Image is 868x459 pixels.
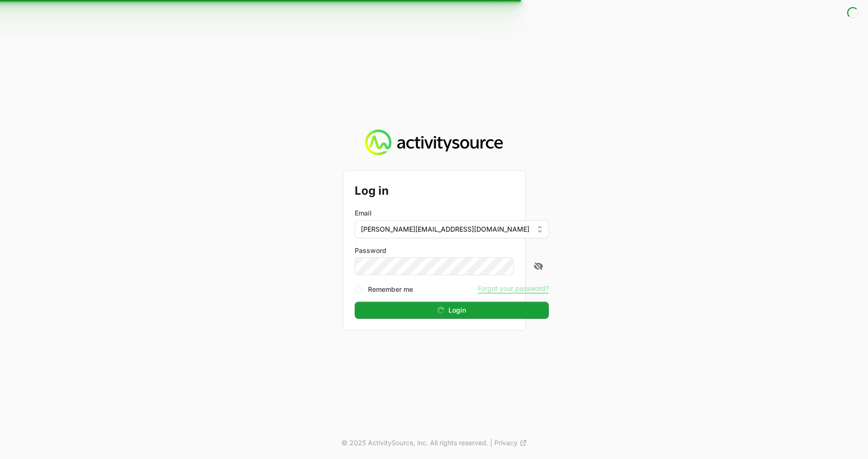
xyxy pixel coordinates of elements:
span: Login [448,305,466,316]
img: Activity Source [365,129,503,156]
span: | [490,438,492,448]
a: Privacy [494,438,527,448]
h2: Log in [355,182,549,199]
label: Email [355,208,372,218]
p: © 2025 ActivitySource, inc. All rights reserved. [341,438,488,448]
label: Password [355,246,549,255]
button: Login [355,302,549,319]
label: Remember me [368,285,413,294]
span: [PERSON_NAME][EMAIL_ADDRESS][DOMAIN_NAME] [361,225,529,234]
button: [PERSON_NAME][EMAIL_ADDRESS][DOMAIN_NAME] [355,220,549,238]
